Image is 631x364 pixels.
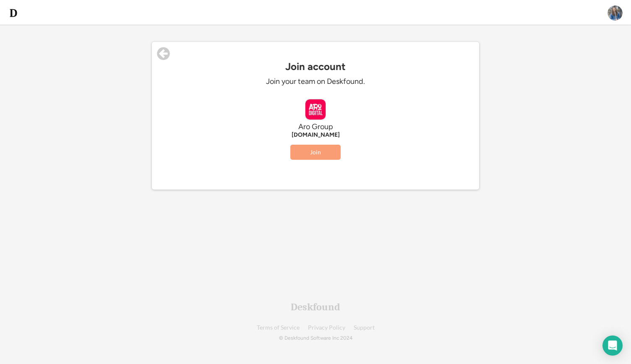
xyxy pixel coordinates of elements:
[290,145,341,160] button: Join
[190,132,441,138] div: [DOMAIN_NAME]
[190,77,441,86] div: Join your team on Deskfound.
[8,8,18,18] img: d-whitebg.png
[608,5,623,21] img: ACg8ocJuTi5BS2tb30hrLT2D1KC6n1e0aL6Wzr_REP8lZbqcH4HdqAI=s96-c
[354,325,375,331] a: Support
[257,325,300,331] a: Terms of Service
[152,61,479,73] div: Join account
[308,325,345,331] a: Privacy Policy
[602,335,623,356] div: Open Intercom Messenger
[190,122,441,132] div: Aro Group
[305,99,326,120] img: aro.digital
[291,302,340,312] div: Deskfound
